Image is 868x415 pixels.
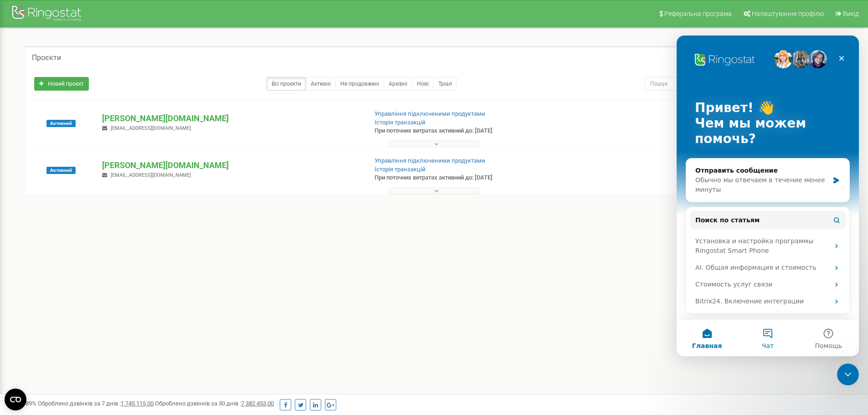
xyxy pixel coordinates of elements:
iframe: Intercom live chat [837,364,859,385]
a: Всі проєкти [267,77,306,91]
span: Оброблено дзвінків за 30 днів : [155,400,274,407]
u: 1 745 115,00 [121,400,154,407]
input: Пошук [644,77,793,91]
span: Активний [46,120,76,127]
p: При поточних витратах активний до: [DATE] [375,174,564,182]
a: Активні [306,77,336,91]
p: [PERSON_NAME][DOMAIN_NAME] [102,113,360,124]
span: Вихід [843,10,859,17]
span: Активний [46,167,76,174]
a: Тріал [433,77,457,91]
span: [EMAIL_ADDRESS][DOMAIN_NAME] [111,172,191,178]
a: Управління підключеними продуктами [375,110,485,117]
a: Історія транзакцій [375,166,426,173]
span: [EMAIL_ADDRESS][DOMAIN_NAME] [111,125,191,131]
u: 7 382 453,00 [241,400,274,407]
p: При поточних витратах активний до: [DATE] [375,127,564,135]
a: Управління підключеними продуктами [375,157,485,164]
h5: Проєкти [32,54,61,62]
a: Нові [412,77,434,91]
a: Не продовжені [335,77,384,91]
a: Історія транзакцій [375,119,426,126]
p: [PERSON_NAME][DOMAIN_NAME] [102,159,360,171]
span: Оброблено дзвінків за 7 днів : [38,400,154,407]
button: Open CMP widget [5,389,26,410]
a: Новий проєкт [34,77,89,91]
span: Налаштування профілю [752,10,824,17]
iframe: Intercom live chat [677,36,859,356]
a: Архівні [384,77,412,91]
span: Реферальна програма [664,10,732,17]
